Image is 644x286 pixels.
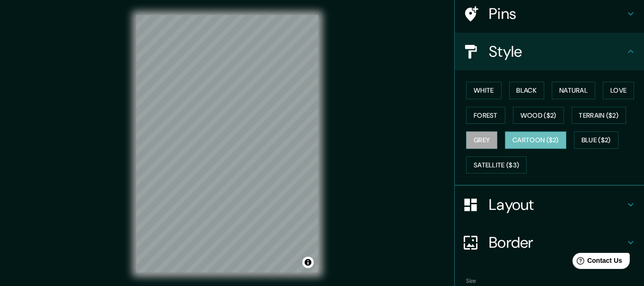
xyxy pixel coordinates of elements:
[455,224,644,261] div: Border
[552,82,595,99] button: Natural
[466,107,505,124] button: Forest
[509,82,545,99] button: Black
[466,82,502,99] button: White
[466,131,497,149] button: Grey
[489,233,625,252] h4: Border
[513,107,564,124] button: Wood ($2)
[489,195,625,214] h4: Layout
[466,156,527,174] button: Satellite ($3)
[455,186,644,224] div: Layout
[505,131,566,149] button: Cartoon ($2)
[574,131,618,149] button: Blue ($2)
[560,249,634,276] iframe: Help widget launcher
[603,82,634,99] button: Love
[572,107,626,124] button: Terrain ($2)
[455,33,644,70] div: Style
[489,4,625,23] h4: Pins
[489,42,625,61] h4: Style
[466,277,476,285] label: Size
[302,257,314,268] button: Toggle attribution
[136,15,318,273] canvas: Map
